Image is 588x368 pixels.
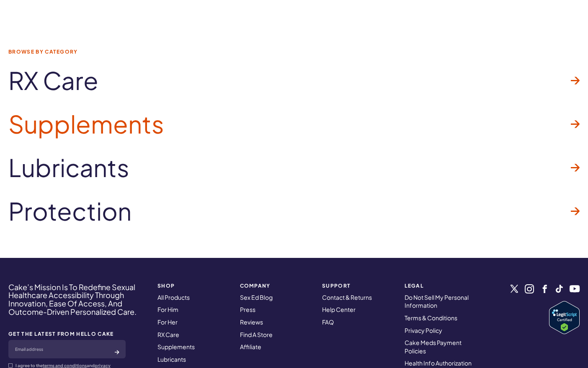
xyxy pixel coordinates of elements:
[8,49,580,54] span: Browse by Category
[405,293,469,309] a: Do Not Sell My Personal Information
[8,111,164,137] span: Supplements
[8,102,580,146] a: Supplements
[8,154,129,181] span: Lubricants
[240,331,273,338] a: Find A Store
[549,301,580,334] img: Verify Approval for www.hellocake.com
[8,283,147,316] h4: Cake’s Mission Is To Redefine Sexual Healthcare Accessibility Through Innovation, Ease Of Access,...
[322,306,356,313] a: Help Center
[8,146,580,189] a: Lubricants
[322,318,334,326] a: FAQ
[240,283,312,288] strong: COMPANY
[240,306,255,313] a: Press
[549,301,580,334] a: Verify LegitScript Approval for www.hellocake.com
[8,331,126,337] strong: GET THE LATEST FROM HELLO CAKE
[322,293,372,301] a: Contact & Returns
[322,283,395,288] strong: Support
[157,343,195,350] a: Supplements
[405,327,442,334] a: Privacy Policy
[405,339,462,355] a: Cake Meds Payment Policies
[240,293,273,301] a: Sex Ed Blog
[8,198,132,224] span: Protection
[405,314,457,322] a: Terms & Conditions
[8,59,580,102] a: RX Care
[43,363,87,368] a: terms and conditions
[405,283,477,288] strong: Legal
[157,306,178,313] a: For Him
[157,283,230,288] strong: SHOP
[8,189,580,233] a: Protection
[157,318,178,326] a: For Her
[157,331,179,338] a: RX Care
[240,343,261,350] a: Affiliate
[8,67,98,94] span: RX Care
[240,318,263,326] a: Reviews
[157,293,190,301] a: All Products
[157,355,186,363] a: Lubricants
[405,359,472,367] a: Health Info Authorization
